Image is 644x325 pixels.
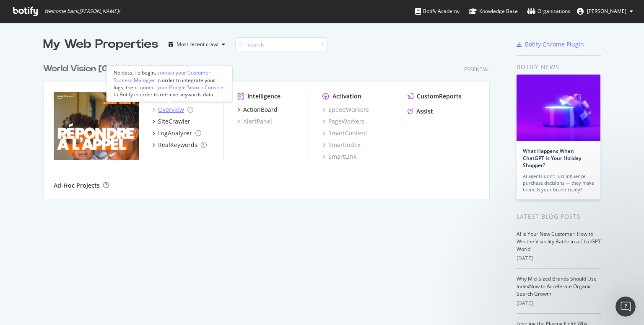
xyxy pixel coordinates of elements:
[587,8,626,15] span: Arthur H
[469,7,518,15] div: Knowledge Base
[177,42,218,47] div: Most recent crawl
[158,141,197,149] div: RealKeywords
[243,106,278,114] div: ActionBoard
[165,38,229,51] button: Most recent crawl
[138,84,223,91] div: connect your Google Search Console
[332,92,361,101] div: Activation
[44,8,120,15] span: Welcome back, [PERSON_NAME] !
[464,66,490,73] div: Essential
[517,40,584,49] a: Botify Chrome Plugin
[322,141,361,149] a: SmartIndex
[237,117,272,126] a: AlertPanel
[158,117,190,126] div: SiteCrawler
[43,63,193,75] a: World Vision [GEOGRAPHIC_DATA]
[237,106,278,114] a: ActionBoard
[525,40,584,49] div: Botify Chrome Plugin
[517,275,597,297] a: Why Mid-Sized Brands Should Use IndexNow to Accelerate Organic Search Growth
[517,75,600,141] img: What Happens When ChatGPT Is Your Holiday Shopper?
[43,63,190,75] div: World Vision [GEOGRAPHIC_DATA]
[322,129,367,137] a: SmartContent
[322,152,356,161] a: SmartLink
[322,106,369,114] a: SpeedWorkers
[322,117,365,126] a: PageWorkers
[416,107,433,116] div: Assist
[152,117,190,126] a: SiteCrawler
[523,147,581,169] a: What Happens When ChatGPT Is Your Holiday Shopper?
[408,107,433,116] a: Assist
[523,173,594,193] div: AI agents don’t just influence purchase decisions — they make them. Is your brand ready?
[158,129,192,137] div: LogAnalyzer
[517,62,601,72] div: Botify news
[408,92,462,101] a: CustomReports
[527,7,570,15] div: Organizations
[517,255,601,262] div: [DATE]
[43,36,158,53] div: My Web Properties
[54,181,100,190] div: Ad-Hoc Projects
[54,92,139,160] img: worldvision.fr
[570,5,640,18] button: [PERSON_NAME]
[517,230,601,253] a: AI Is Your New Customer: How to Win the Visibility Battle in a ChatGPT World
[517,299,601,307] div: [DATE]
[152,129,201,137] a: LogAnalyzer
[235,37,327,52] input: Search
[415,7,460,15] div: Botify Academy
[417,92,462,101] div: CustomReports
[43,53,496,199] div: grid
[158,106,184,114] div: Overview
[247,92,280,101] div: Intelligence
[114,70,210,84] div: contact your Customer Success Manager
[114,70,225,98] div: No data. To begin, in order to integrate your logs, then to Botify in order to retrieve keywords ...
[517,212,601,221] div: Latest Blog Posts
[152,141,207,149] a: RealKeywords
[152,106,193,114] a: Overview
[615,297,636,317] iframe: Intercom live chat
